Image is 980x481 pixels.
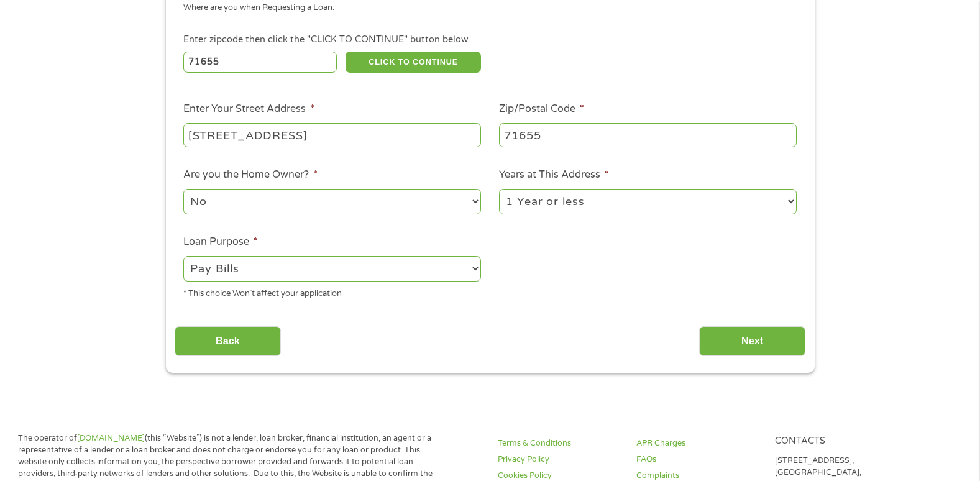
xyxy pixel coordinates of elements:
label: Enter Your Street Address [183,103,314,116]
a: [DOMAIN_NAME] [77,433,145,443]
label: Years at This Address [499,168,609,181]
h4: Contacts [775,436,899,447]
a: Privacy Policy [498,454,621,465]
input: Next [699,326,805,357]
div: * This choice Won’t affect your application [183,283,481,300]
div: Enter zipcode then click the "CLICK TO CONTINUE" button below. [183,33,796,47]
a: Terms & Conditions [498,437,621,449]
a: APR Charges [636,437,760,449]
input: Back [175,326,281,357]
input: 1 Main Street [183,123,481,147]
label: Loan Purpose [183,236,258,249]
label: Are you the Home Owner? [183,168,318,181]
div: Where are you when Requesting a Loan. [183,2,787,14]
input: Enter Zipcode (e.g 01510) [183,52,337,73]
button: CLICK TO CONTINUE [346,52,481,73]
a: FAQs [636,454,760,465]
label: Zip/Postal Code [499,103,584,116]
